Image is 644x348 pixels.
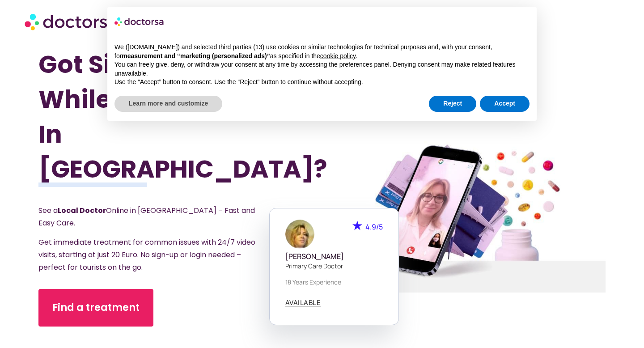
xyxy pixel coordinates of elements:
img: logo [114,14,165,29]
button: Accept [480,96,530,112]
p: You can freely give, deny, or withdraw your consent at any time by accessing the preferences pane... [114,60,530,78]
strong: measurement and “marketing (personalized ads)” [122,52,270,59]
p: We ([DOMAIN_NAME]) and selected third parties (13) use cookies or similar technologies for techni... [114,43,530,60]
span: Get immediate treatment for common issues with 24/7 video visits, starting at just 20 Euro. No si... [38,237,255,272]
span: See a Online in [GEOGRAPHIC_DATA] – Fast and Easy Care. [38,205,255,228]
h5: [PERSON_NAME] [285,252,383,261]
p: Primary care doctor [285,261,383,271]
p: Use the “Accept” button to consent. Use the “Reject” button to continue without accepting. [114,78,530,87]
h1: Got Sick While Traveling In [GEOGRAPHIC_DATA]? [38,47,280,187]
button: Reject [429,96,476,112]
p: 18 years experience [285,277,383,287]
a: AVAILABLE [285,299,321,306]
a: cookie policy [320,52,356,59]
span: Find a treatment [52,301,140,315]
button: Learn more and customize [114,96,222,112]
strong: Local Doctor [58,205,106,216]
span: AVAILABLE [285,299,321,306]
span: 4.9/5 [365,222,383,232]
a: Find a treatment [38,289,153,327]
